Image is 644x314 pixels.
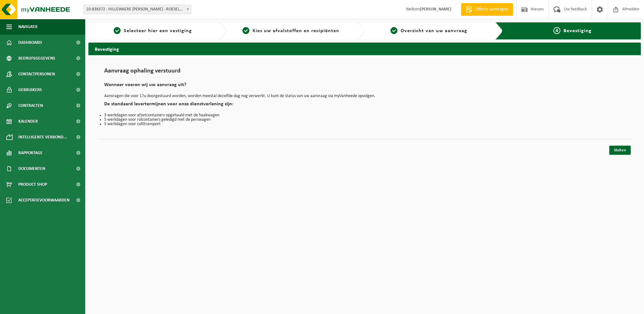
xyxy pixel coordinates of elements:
[18,82,42,98] span: Gebruikers
[92,27,214,35] a: 1Selecteer hier een vestiging
[368,27,490,35] a: 3Overzicht van uw aanvraag
[124,28,192,33] span: Selecteer hier een vestiging
[104,118,625,122] li: 5 werkdagen voor rolcontainers geledigd met de perswagen
[420,7,451,12] strong: [PERSON_NAME]
[563,28,592,33] span: Bevestiging
[18,129,67,145] span: Intelligente verbond...
[104,94,625,98] p: Aanvragen die voor 17u doorgestuurd worden, worden meestal dezelfde dag nog verwerkt. U kunt de s...
[18,66,55,82] span: Contactpersonen
[230,27,352,35] a: 2Kies uw afvalstoffen en recipiënten
[474,6,510,13] span: Offerte aanvragen
[88,43,641,55] h2: Bevestiging
[104,68,625,78] h1: Aanvraag ophaling verstuurd
[18,35,42,50] span: Dashboard
[18,192,69,208] span: Acceptatievoorwaarden
[553,27,560,34] span: 4
[104,113,625,118] li: 3 werkdagen voor afzetcontainers opgehaald met de haakwagen
[609,146,631,155] a: Sluiten
[18,19,38,35] span: Navigatie
[18,98,43,113] span: Contracten
[18,113,38,129] span: Kalender
[104,122,625,126] li: 5 werkdagen voor collitransport
[104,102,625,110] h2: De standaard levertermijnen voor onze dienstverlening zijn:
[18,50,55,66] span: Bedrijfsgegevens
[401,28,467,33] span: Overzicht van uw aanvraag
[114,27,121,34] span: 1
[18,145,43,161] span: Rapportage
[84,5,191,14] span: 10-838372 - HILLEWAERE RUBEN BVBA - ROESELARE
[461,3,513,16] a: Offerte aanvragen
[18,177,47,192] span: Product Shop
[242,27,249,34] span: 2
[18,161,45,177] span: Documenten
[391,27,397,34] span: 3
[104,82,625,91] h2: Wanneer voeren wij uw aanvraag uit?
[253,28,339,33] span: Kies uw afvalstoffen en recipiënten
[83,5,191,14] span: 10-838372 - HILLEWAERE RUBEN BVBA - ROESELARE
